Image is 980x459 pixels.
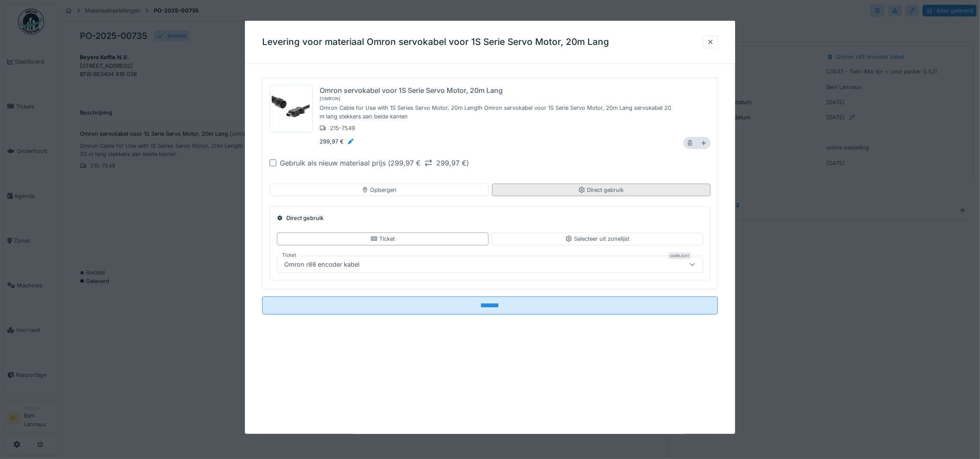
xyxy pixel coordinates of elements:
div: 215-7549 [320,124,355,132]
div: Direct gebruik [277,214,703,222]
div: Omron r88 encoder kabel [281,259,363,269]
div: 299,97 € 299,97 € [390,158,466,168]
div: Verplicht [668,252,691,259]
div: Omron Cable for Use with 1S Series Servo Motor, 20m Length Omron servokabel voor 1S Serie Servo M... [320,102,676,122]
h3: Levering voor materiaal Omron servokabel voor 1S Serie Servo Motor, 20m Lang [262,37,609,48]
div: Direct gebruik [578,186,624,194]
div: [ omron ] [320,96,340,102]
div: Gebruik als nieuw materiaal prijs ( ) [280,158,469,168]
img: 5b2s6scr26f33fmd7sqfa9wf2gbx [272,87,311,131]
div: Opbergen [362,186,396,194]
div: Selecteer uit zonelijst [565,235,629,243]
div: 299,97 € [320,137,354,146]
div: Omron servokabel voor 1S Serie Servo Motor, 20m Lang [320,85,503,96]
label: Ticket [280,251,298,258]
div: Ticket [371,235,395,243]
